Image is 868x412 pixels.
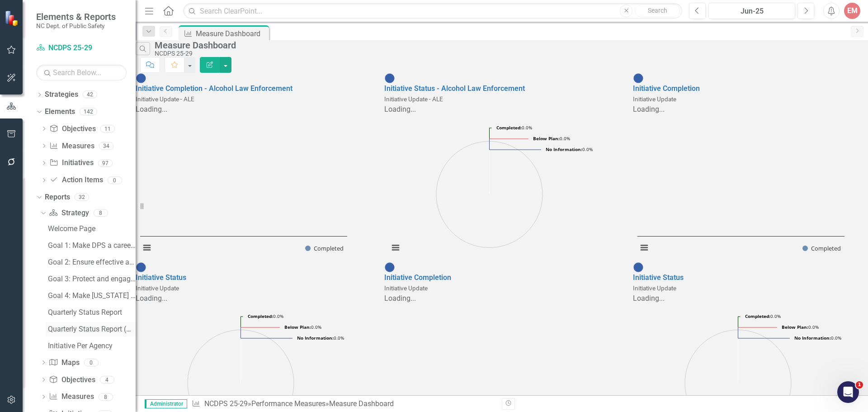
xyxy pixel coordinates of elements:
[136,115,352,262] svg: Interactive chart
[136,104,371,115] div: Loading...
[633,73,644,84] img: No Information
[633,73,868,262] div: Double-Click to Edit
[384,115,600,262] svg: Interactive chart
[49,392,94,402] a: Measures
[297,335,344,341] text: 0.0%
[837,381,859,403] iframe: Intercom live chat
[84,359,99,366] div: 0
[46,238,136,253] a: Goal 1: Make DPS a career destination
[794,335,831,341] tspan: No Information:
[782,324,808,330] tspan: Below Plan:
[633,115,849,262] svg: Interactive chart
[136,284,179,292] small: Initiative Update
[635,5,680,17] button: Search
[36,11,116,22] span: Elements & Reports
[49,158,93,168] a: Initiatives
[496,124,522,131] tspan: Completed:
[192,399,495,409] div: » »
[633,115,868,262] div: Chart. Highcharts interactive chart.
[633,95,676,103] small: Initiative Update
[100,376,114,384] div: 4
[251,399,325,408] a: Performance Measures
[633,104,868,115] div: Loading...
[633,284,676,292] small: Initiative Update
[48,342,136,350] div: Initiative Per Agency
[155,40,863,50] div: Measure Dashboard
[633,294,868,304] div: Loading...
[45,192,70,203] a: Reports
[80,108,97,116] div: 142
[46,255,136,270] a: Goal 2: Ensure effective and efficient operations
[546,146,593,152] text: 0.0%
[856,381,863,388] span: 1
[46,289,136,303] a: Goal 4: Make [US_STATE] more resilient to disasters
[99,142,113,150] div: 34
[49,375,95,385] a: Objectives
[633,84,700,93] a: Initiative Completion
[136,273,186,282] a: Initiative Status
[48,325,136,333] div: Quarterly Status Report (Objective Measures)
[48,292,136,300] div: Goal 4: Make [US_STATE] more resilient to disasters
[46,339,136,353] a: Initiative Per Agency
[183,3,682,19] input: Search ClearPoint...
[204,399,248,408] a: NCDPS 25-29
[384,95,443,103] small: Initiative Update - ALE
[384,294,619,304] div: Loading...
[844,3,860,19] button: EM
[136,115,371,262] div: Chart. Highcharts interactive chart.
[36,43,127,53] a: NCDPS 25-29
[782,324,819,330] text: 0.0%
[48,225,136,233] div: Welcome Page
[389,242,402,254] button: View chart menu, Chart
[99,393,113,401] div: 8
[136,95,194,103] small: Initiative Update - ALE
[297,335,334,341] tspan: No Information:
[384,262,395,273] img: No Information
[94,209,108,217] div: 8
[712,6,792,17] div: Jun-25
[708,3,795,19] button: Jun-25
[49,358,79,368] a: Maps
[794,335,841,341] text: 0.0%
[145,399,187,408] span: Administrator
[745,313,770,319] tspan: Completed:
[49,208,89,218] a: Strategy
[98,159,113,167] div: 97
[45,107,75,117] a: Elements
[49,175,103,185] a: Action Items
[384,84,525,93] a: Initiative Status - Alcohol Law Enforcement
[546,146,582,152] tspan: No Information:
[48,258,136,266] div: Goal 2: Ensure effective and efficient operations
[83,91,97,99] div: 42
[141,242,153,254] button: View chart menu, Chart
[329,399,394,408] div: Measure Dashboard
[196,28,267,39] div: Measure Dashboard
[633,262,644,273] img: No Information
[75,194,89,201] div: 32
[802,244,841,252] button: Show Completed
[48,275,136,283] div: Goal 3: Protect and engage with the public
[46,322,136,336] a: Quarterly Status Report (Objective Measures)
[36,65,127,81] input: Search Below...
[305,244,344,252] button: Show Completed
[108,176,122,184] div: 0
[136,84,292,93] a: Initiative Completion - Alcohol Law Enforcement
[384,115,619,262] div: Chart. Highcharts interactive chart.
[284,324,311,330] tspan: Below Plan:
[384,273,451,282] a: Initiative Completion
[46,272,136,286] a: Goal 3: Protect and engage with the public
[384,284,428,292] small: Initiative Update
[46,305,136,320] a: Quarterly Status Report
[136,73,371,262] div: Double-Click to Edit
[46,222,136,236] a: Welcome Page
[49,124,95,134] a: Objectives
[638,242,651,254] button: View chart menu, Chart
[745,313,781,319] text: 0.0%
[384,73,619,262] div: Double-Click to Edit
[45,90,78,100] a: Strategies
[248,313,283,319] text: 0.0%
[48,242,136,250] div: Goal 1: Make DPS a career destination
[533,135,570,142] text: 0.0%
[496,124,532,131] text: 0.0%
